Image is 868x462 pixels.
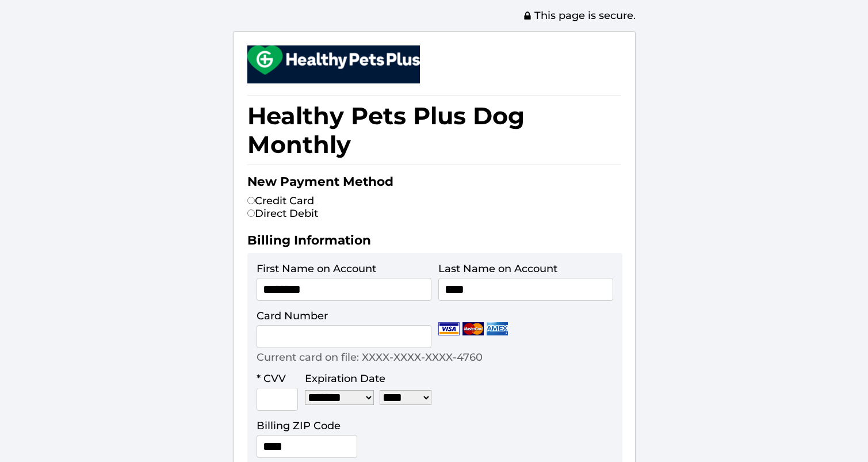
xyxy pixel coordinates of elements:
span: This page is secure. [523,9,636,22]
img: Amex [487,322,508,335]
input: Direct Debit [247,209,255,217]
img: Mastercard [462,322,484,335]
label: Last Name on Account [438,262,557,275]
label: Billing ZIP Code [257,419,341,432]
label: Direct Debit [247,207,318,220]
label: Card Number [257,310,328,322]
label: Expiration Date [305,372,385,385]
p: Current card on file: XXXX-XXXX-XXXX-4760 [257,351,483,364]
label: Credit Card [247,194,314,207]
h2: Billing Information [247,232,621,253]
label: * CVV [257,372,286,385]
img: small.png [247,45,420,75]
h2: New Payment Method [247,174,621,194]
h1: Healthy Pets Plus Dog Monthly [247,95,621,165]
img: Visa [438,322,460,335]
input: Credit Card [247,197,255,204]
label: First Name on Account [257,262,376,275]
